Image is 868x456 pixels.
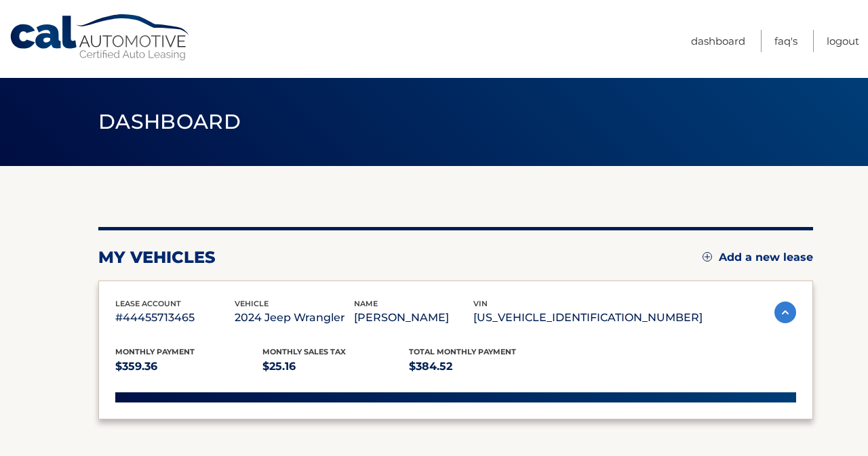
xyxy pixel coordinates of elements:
a: Logout [827,30,859,52]
img: accordion-active.svg [774,302,796,323]
p: [PERSON_NAME] [354,308,473,327]
span: name [354,299,378,308]
span: Monthly Payment [115,347,195,356]
a: Cal Automotive [9,14,192,62]
a: Dashboard [691,30,745,52]
span: Monthly sales Tax [262,347,346,356]
p: $25.16 [262,357,410,376]
p: #44455713465 [115,308,235,327]
span: lease account [115,299,181,308]
span: vin [473,299,488,308]
a: Add a new lease [703,251,813,264]
p: [US_VEHICLE_IDENTIFICATION_NUMBER] [473,308,703,327]
h2: my vehicles [98,247,216,268]
p: 2024 Jeep Wrangler [235,308,354,327]
p: $384.52 [409,357,556,376]
span: Total Monthly Payment [409,347,516,356]
p: $359.36 [115,357,262,376]
span: vehicle [235,299,269,308]
a: FAQ's [774,30,797,52]
img: add.svg [703,252,712,262]
span: Dashboard [98,109,241,134]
